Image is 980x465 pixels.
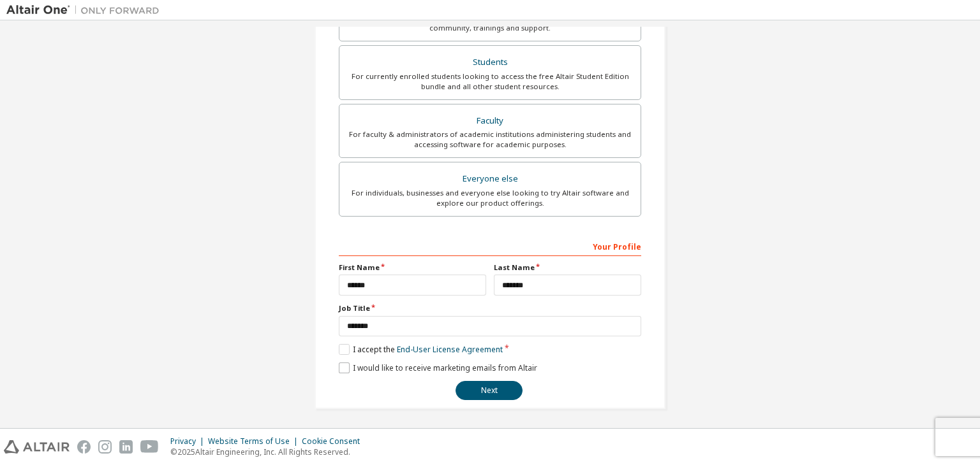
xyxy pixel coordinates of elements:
[98,440,112,454] img: instagram.svg
[339,303,641,313] label: Job Title
[347,170,633,188] div: Everyone else
[347,112,633,130] div: Faculty
[302,436,367,447] div: Cookie Consent
[339,262,486,273] label: First Name
[6,4,166,17] img: Altair One
[347,71,633,92] div: For currently enrolled students looking to access the free Altair Student Edition bundle and all ...
[347,129,633,150] div: For faculty & administrators of academic institutions administering students and accessing softwa...
[347,188,633,208] div: For individuals, businesses and everyone else looking to try Altair software and explore our prod...
[208,436,302,447] div: Website Terms of Use
[456,381,523,400] button: Next
[339,236,641,256] div: Your Profile
[170,436,208,447] div: Privacy
[347,54,633,71] div: Students
[77,440,91,454] img: facebook.svg
[339,362,537,373] label: I would like to receive marketing emails from Altair
[494,262,641,273] label: Last Name
[397,344,503,355] a: End-User License Agreement
[119,440,133,454] img: linkedin.svg
[140,440,159,454] img: youtube.svg
[4,440,70,454] img: altair_logo.svg
[339,344,503,355] label: I accept the
[170,447,367,457] p: © 2025 Altair Engineering, Inc. All Rights Reserved.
